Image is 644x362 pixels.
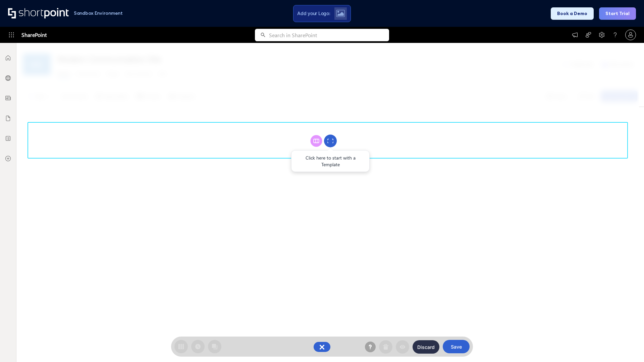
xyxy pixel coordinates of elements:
[610,330,644,362] iframe: Chat Widget
[74,11,123,15] h1: Sandbox Environment
[297,10,330,16] span: Add your Logo:
[443,340,470,353] button: Save
[21,27,47,43] span: SharePoint
[336,10,345,17] img: Upload logo
[551,7,594,20] button: Book a Demo
[599,7,636,20] button: Start Trial
[269,29,389,41] input: Search in SharePoint
[413,340,439,354] button: Discard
